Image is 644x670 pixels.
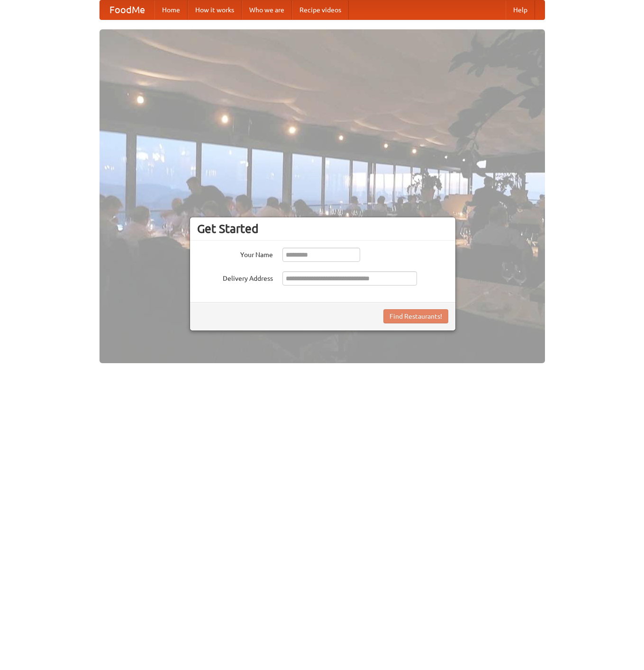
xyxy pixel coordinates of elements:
[197,271,273,283] label: Delivery Address
[100,0,154,19] a: FoodMe
[197,248,273,259] label: Your Name
[197,222,448,236] h3: Get Started
[188,0,242,19] a: How it works
[242,0,292,19] a: Who we are
[383,309,448,323] button: Find Restaurants!
[506,0,535,19] a: Help
[292,0,349,19] a: Recipe videos
[154,0,188,19] a: Home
